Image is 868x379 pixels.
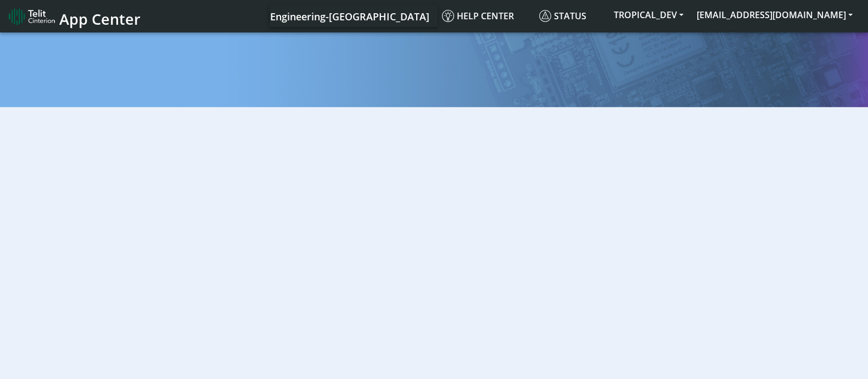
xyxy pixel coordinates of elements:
[690,5,859,25] button: [EMAIL_ADDRESS][DOMAIN_NAME]
[535,5,607,27] a: Status
[539,10,586,22] span: Status
[59,9,141,29] span: App Center
[539,10,551,22] img: status.svg
[9,8,55,25] img: logo-telit-cinterion-gw-new.png
[270,5,429,27] a: Your current platform instance
[438,5,535,27] a: Help center
[442,10,454,22] img: knowledge.svg
[9,4,139,28] a: App Center
[270,10,429,23] span: Engineering-[GEOGRAPHIC_DATA]
[442,10,514,22] span: Help center
[607,5,690,25] button: TROPICAL_DEV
